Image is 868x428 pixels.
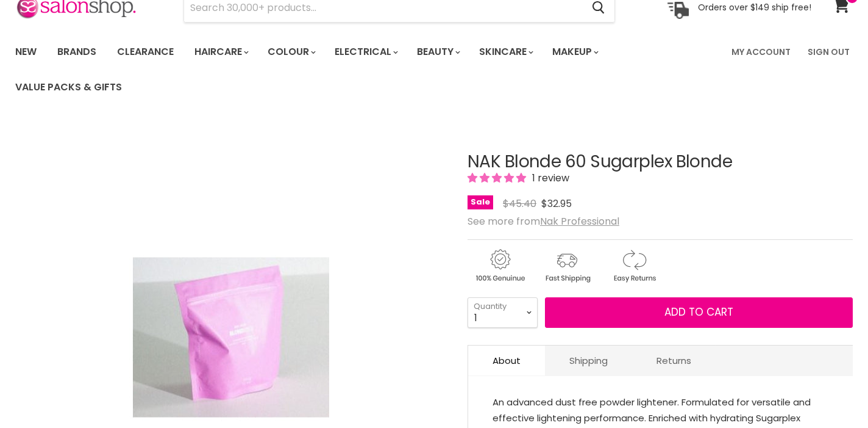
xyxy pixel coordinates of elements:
[543,39,606,65] a: Makeup
[470,39,541,65] a: Skincare
[545,346,632,375] a: Shipping
[48,39,105,65] a: Brands
[258,39,323,65] a: Colour
[800,39,857,65] a: Sign Out
[468,153,853,172] h1: NAK Blonde 60 Sugarplex Blonde
[602,247,666,285] img: returns.gif
[468,195,493,209] span: Sale
[698,2,811,13] p: Orders over $149 ship free!
[108,39,183,65] a: Clearance
[540,214,619,228] a: Nak Professional
[468,346,545,375] a: About
[664,305,733,319] span: Add to cart
[503,197,536,211] span: $45.40
[541,197,572,211] span: $32.95
[468,171,528,185] span: 5.00 stars
[528,171,569,185] span: 1 review
[325,39,405,65] a: Electrical
[468,297,538,328] select: Quantity
[185,39,256,65] a: Haircare
[468,247,532,285] img: genuine.gif
[6,74,131,100] a: Value Packs & Gifts
[6,39,46,65] a: New
[632,346,716,375] a: Returns
[545,297,853,328] button: Add to cart
[535,247,599,285] img: shipping.gif
[724,39,798,65] a: My Account
[6,34,724,105] ul: Main menu
[468,214,619,228] span: See more from
[408,39,468,65] a: Beauty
